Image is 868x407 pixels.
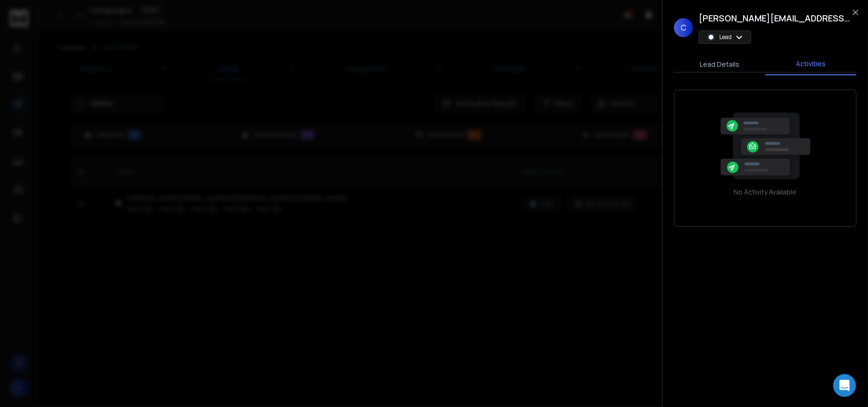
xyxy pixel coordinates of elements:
p: No Activity Available [734,187,797,197]
p: Lead [719,33,732,41]
img: image [718,112,813,180]
button: Activities [766,53,857,75]
div: Open Intercom Messenger [833,374,856,397]
button: Lead Details [674,54,766,75]
span: C [674,18,693,37]
h1: [PERSON_NAME][EMAIL_ADDRESS][PERSON_NAME][DOMAIN_NAME] [699,11,851,25]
